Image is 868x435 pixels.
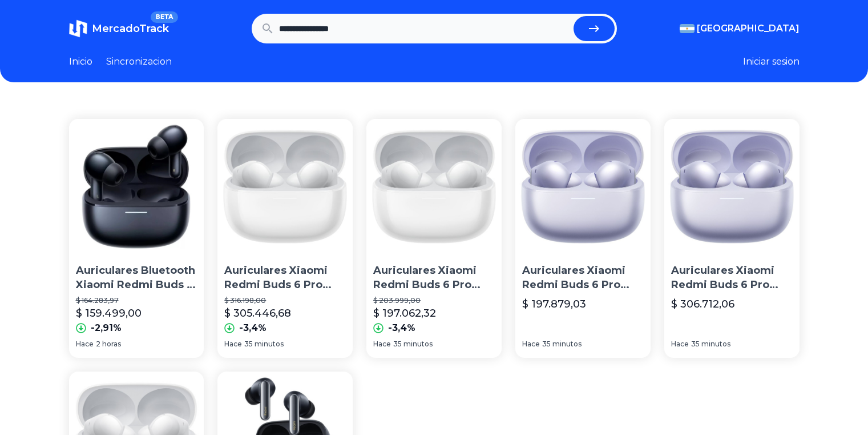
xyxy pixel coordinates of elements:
[76,296,197,305] p: $ 164.283,97
[224,264,346,292] p: Auriculares Xiaomi Redmi Buds 6 Pro Glacier White
[373,340,391,349] span: Hace
[96,340,121,349] span: 2 horas
[664,119,800,358] a: Auriculares Xiaomi Redmi Buds 6 Pro Lavender PurpleAuriculares Xiaomi Redmi Buds 6 Pro Lavender P...
[680,22,800,35] button: [GEOGRAPHIC_DATA]
[106,55,172,69] a: Sincronizacion
[366,119,502,254] img: Auriculares Xiaomi Redmi Buds 6 Pro Glacier White
[680,24,695,33] img: Argentina
[92,22,169,35] span: MercadoTrack
[664,119,800,254] img: Auriculares Xiaomi Redmi Buds 6 Pro Lavender Purple
[743,55,800,69] button: Iniciar sesion
[515,119,651,254] img: Auriculares Xiaomi Redmi Buds 6 Pro Lavender Purple
[522,340,540,349] span: Hace
[151,11,177,23] span: BETA
[69,19,87,38] img: MercadoTrack
[76,305,142,321] p: $ 159.499,00
[691,340,730,349] span: 35 minutos
[69,55,92,69] a: Inicio
[217,119,353,358] a: Auriculares Xiaomi Redmi Buds 6 Pro Glacier WhiteAuriculares Xiaomi Redmi Buds 6 Pro Glacier Whit...
[671,296,734,312] p: $ 306.712,06
[239,321,267,335] p: -3,4%
[69,119,204,254] img: Auriculares Bluetooth Xiaomi Redmi Buds 6 Pro Color Negro
[671,264,793,292] p: Auriculares Xiaomi Redmi Buds 6 Pro Lavender Purple
[373,305,436,321] p: $ 197.062,32
[224,296,346,305] p: $ 316.198,00
[224,305,291,321] p: $ 305.446,68
[366,119,502,358] a: Auriculares Xiaomi Redmi Buds 6 Pro Glacier WhiteAuriculares Xiaomi Redmi Buds 6 Pro Glacier Whit...
[671,340,689,349] span: Hace
[388,321,415,335] p: -3,4%
[373,296,495,305] p: $ 203.999,00
[69,119,204,358] a: Auriculares Bluetooth Xiaomi Redmi Buds 6 Pro Color NegroAuriculares Bluetooth Xiaomi Redmi Buds ...
[217,119,353,254] img: Auriculares Xiaomi Redmi Buds 6 Pro Glacier White
[393,340,433,349] span: 35 minutos
[515,119,651,358] a: Auriculares Xiaomi Redmi Buds 6 Pro Lavender PurpleAuriculares Xiaomi Redmi Buds 6 Pro Lavender P...
[373,264,495,292] p: Auriculares Xiaomi Redmi Buds 6 Pro Glacier White
[76,264,197,292] p: Auriculares Bluetooth Xiaomi Redmi Buds 6 Pro Color Negro
[542,340,582,349] span: 35 minutos
[697,22,800,35] span: [GEOGRAPHIC_DATA]
[244,340,284,349] span: 35 minutos
[522,264,644,292] p: Auriculares Xiaomi Redmi Buds 6 Pro Lavender Purple
[76,340,94,349] span: Hace
[69,19,169,38] a: MercadoTrackBETA
[91,321,122,335] p: -2,91%
[522,296,586,312] p: $ 197.879,03
[224,340,242,349] span: Hace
